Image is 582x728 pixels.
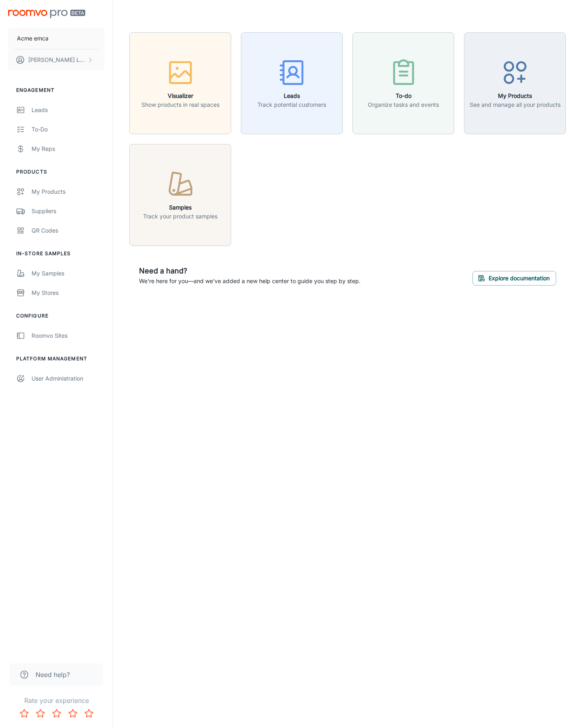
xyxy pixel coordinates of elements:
[241,78,343,87] a: LeadsTrack potential customers
[368,100,439,109] p: Organize tasks and events
[32,106,105,114] div: Leads
[28,55,85,64] p: [PERSON_NAME] Leaptools
[143,203,217,212] h6: Samples
[464,78,566,87] a: My ProductsSee and manage all your products
[32,226,105,235] div: QR Codes
[143,212,217,221] p: Track your product samples
[32,269,105,278] div: My Samples
[8,28,105,49] button: Acme emca
[32,187,105,196] div: My Products
[139,277,361,286] p: We're here for you—and we've added a new help center to guide you step by step.
[472,271,556,286] button: Explore documentation
[472,273,556,281] a: Explore documentation
[241,32,343,134] button: LeadsTrack potential customers
[368,91,439,100] h6: To-do
[464,32,566,134] button: My ProductsSee and manage all your products
[129,190,231,198] a: SamplesTrack your product samples
[8,49,105,70] button: [PERSON_NAME] Leaptools
[352,32,454,134] button: To-doOrganize tasks and events
[129,32,231,134] button: VisualizerShow products in real spaces
[32,144,105,153] div: My Reps
[32,207,105,216] div: Suppliers
[470,91,561,100] h6: My Products
[32,288,105,297] div: My Stores
[470,100,561,109] p: See and manage all your products
[8,10,85,18] img: Roomvo PRO Beta
[141,91,219,100] h6: Visualizer
[257,100,326,109] p: Track potential customers
[32,125,105,134] div: To-do
[139,265,361,277] h6: Need a hand?
[129,144,231,246] button: SamplesTrack your product samples
[257,91,326,100] h6: Leads
[17,34,48,43] p: Acme emca
[141,100,219,109] p: Show products in real spaces
[352,78,454,87] a: To-doOrganize tasks and events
